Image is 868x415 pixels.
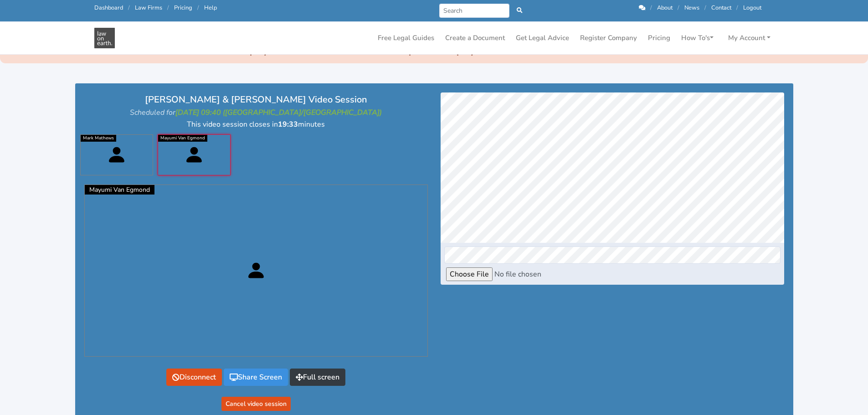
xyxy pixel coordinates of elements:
[84,107,428,119] p: Scheduled for
[204,4,217,12] a: Help
[94,28,115,48] img: Law On Earth
[278,119,298,129] span: 19:33
[175,108,382,118] strong: [DATE] 09:40 ([GEOGRAPHIC_DATA]/[GEOGRAPHIC_DATA])
[224,369,288,386] button: Share Screen
[439,4,510,18] input: Search
[657,4,673,12] a: About
[704,4,706,12] span: /
[711,4,731,12] a: Contact
[512,29,573,47] a: Get Legal Advice
[684,4,699,12] a: News
[743,4,761,12] a: Logout
[290,369,345,386] button: Full screen
[84,119,428,130] div: This video session closes in minutes
[374,29,438,47] a: Free Legal Guides
[221,397,291,411] button: Cancel video session
[442,29,508,47] a: Create a Document
[724,29,774,47] a: My Account
[135,4,162,12] a: Law Firms
[128,4,130,12] span: /
[84,92,428,107] p: [PERSON_NAME] & [PERSON_NAME] Video Session
[167,4,169,12] span: /
[576,29,641,47] a: Register Company
[736,4,738,12] span: /
[166,369,222,386] button: Disconnect
[678,4,679,12] span: /
[678,29,717,47] a: How To's
[644,29,674,47] a: Pricing
[197,4,199,12] span: /
[94,4,123,12] a: Dashboard
[650,4,652,12] span: /
[174,4,192,12] a: Pricing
